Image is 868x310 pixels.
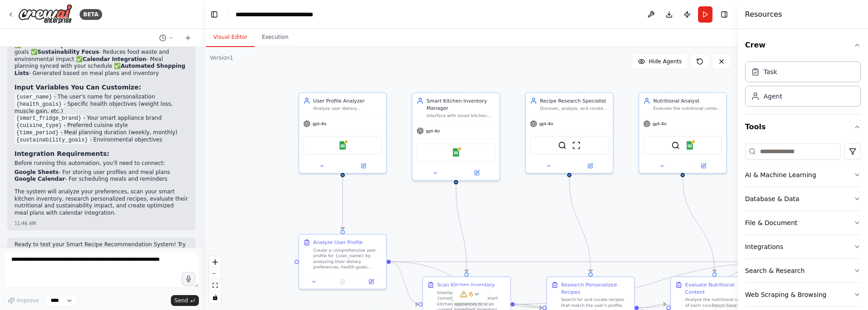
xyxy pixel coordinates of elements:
[469,290,473,299] span: 6
[209,256,221,268] button: zoom in
[14,176,188,183] li: - For scheduling meals and reminders
[745,58,861,114] div: Crew
[339,177,346,230] g: Edge from 12b03282-4599-4201-b183-6d4e9f2fc6e3 to 473ba706-bf63-4fa7-9102-c30342b62bb6
[209,291,221,303] button: toggle interactivity
[745,266,805,275] div: Search & Research
[764,67,777,76] div: Task
[209,280,221,291] button: fit view
[566,177,594,272] g: Edge from d256a32a-b885-47a7-a6c4-d5471301d975 to cc04ee68-fe50-4936-8a1e-4cf8ca9c9e15
[14,188,188,216] p: The system will analyze your preferences, scan your smart kitchen inventory, research personalize...
[525,92,613,174] div: Recipe Research SpecialistDiscover, analyze, and curate recipes that match user preferences for {...
[540,97,609,104] div: Recipe Research Specialist
[745,218,797,227] div: File & Document
[427,97,495,111] div: Smart Kitchen Inventory Manager
[14,129,188,136] li: - Meal planning duration (weekly, monthly)
[453,184,470,272] g: Edge from fa234f0f-c127-407f-aa2f-85c65710b25e to 82a6a897-4bf4-46ca-ab6b-220486041646
[14,21,188,77] p: ✅ - AI algorithms predict preferences based on user profiles ✅ - Seamlessly connects with kitchen...
[684,162,724,170] button: Open in side panel
[764,92,782,101] div: Agent
[21,42,95,48] strong: Nutritional Optimization
[745,9,782,20] h4: Resources
[181,33,195,43] button: Start a new chat
[4,295,43,306] button: Improve
[38,49,99,55] strong: Sustainability Focus
[412,92,500,181] div: Smart Kitchen Inventory ManagerInterface with smart kitchen appliances like {smart_fridge_brand} ...
[18,4,72,24] img: Logo
[313,247,382,270] div: Create a comprehensive user profile for {user_name} by analyzing their dietary preferences, healt...
[313,106,382,112] div: Analyze user dietary preferences, restrictions, health goals, and lifestyle patterns to create co...
[313,239,363,246] div: Analyze User Profile
[359,277,383,286] button: Open in side panel
[298,92,387,174] div: User Profile AnalyzerAnalyze user dietary preferences, restrictions, health goals, and lifestyle ...
[745,283,861,306] button: Web Scraping & Browsing
[208,8,221,21] button: Hide left sidebar
[685,141,694,150] img: Google Sheets
[745,290,826,299] div: Web Scraping & Browsing
[653,97,722,104] div: Nutritional Analyst
[83,56,146,62] strong: Calendar Integration
[745,211,861,235] button: File & Document
[14,93,54,101] code: {user_name}
[255,28,296,47] button: Execution
[745,235,861,258] button: Integrations
[452,148,460,157] img: Google Sheets
[209,268,221,280] button: zoom out
[638,92,727,174] div: Nutritional AnalystEvaluate the nutritional content of recommended recipes, ensure they meet {hea...
[391,258,418,308] g: Edge from 473ba706-bf63-4fa7-9102-c30342b62bb6 to 82a6a897-4bf4-46ca-ab6b-220486041646
[14,114,83,122] code: {smart_fridge_brand}
[558,141,566,150] img: SerperDevTool
[14,169,59,175] strong: Google Sheets
[206,28,255,47] button: Visual Editor
[652,121,666,127] span: gpt-4o
[745,163,861,187] button: AI & Machine Learning
[745,114,861,140] button: Tools
[718,8,731,21] button: Hide right sidebar
[182,272,195,286] button: Click to speak your automation idea
[14,84,141,91] strong: Input Variables You Can Customize:
[745,170,816,179] div: AI & Machine Learning
[14,136,90,144] code: {sustainability_goals}
[515,258,791,308] g: Edge from 82a6a897-4bf4-46ca-ab6b-220486041646 to cd676eb7-c42d-4bf0-917d-b45de38ddc16
[453,286,488,303] button: 6
[745,259,861,282] button: Search & Research
[156,33,177,43] button: Switch to previous chat
[679,177,718,272] g: Edge from 8c37d25b-5b9a-4dac-b989-054840cc97df to 42d03f29-21e3-4971-8294-e162c82e56f4
[14,100,64,108] code: {health_goals}
[14,241,188,269] p: Ready to test your Smart Recipe Recommendation System! Try running the automation to see how all ...
[745,187,861,211] button: Database & Data
[17,297,39,304] span: Improve
[328,277,358,286] button: No output available
[712,303,736,308] a: React Flow attribution
[540,106,609,112] div: Discover, analyze, and curate recipes that match user preferences for {cuisine_type} cuisine, die...
[437,282,495,289] div: Scan Kitchen Inventory
[312,121,326,127] span: gpt-4o
[14,101,188,115] li: - Specific health objectives (weight loss, muscle gain, etc.)
[14,160,188,167] p: Before running this automation, you'll need to connect:
[175,297,188,304] span: Send
[671,141,680,150] img: SerperDevTool
[236,10,337,19] nav: breadcrumb
[313,97,382,104] div: User Profile Analyzer
[539,121,553,127] span: gpt-4o
[14,136,188,144] li: - Environmental objectives
[14,169,188,176] li: - For storing user profiles and meal plans
[171,295,199,306] button: Send
[570,162,610,170] button: Open in side panel
[338,141,347,150] img: Google Sheets
[14,122,188,129] li: - Preferred cuisine style
[14,129,61,137] code: {time_period}
[426,128,440,134] span: gpt-4o
[14,115,188,122] li: - Your smart appliance brand
[14,220,188,227] div: 11:46 AM
[649,58,682,65] span: Hide Agents
[14,94,188,101] li: - The user's name for personalization
[745,194,799,203] div: Database & Data
[14,176,65,182] strong: Google Calendar
[685,282,754,296] div: Evaluate Nutritional Content
[343,162,383,170] button: Open in side panel
[209,256,221,303] div: React Flow controls
[80,9,102,20] div: BETA
[572,141,581,150] img: ScrapeWebsiteTool
[210,54,233,61] div: Version 1
[391,258,790,265] g: Edge from 473ba706-bf63-4fa7-9102-c30342b62bb6 to cd676eb7-c42d-4bf0-917d-b45de38ddc16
